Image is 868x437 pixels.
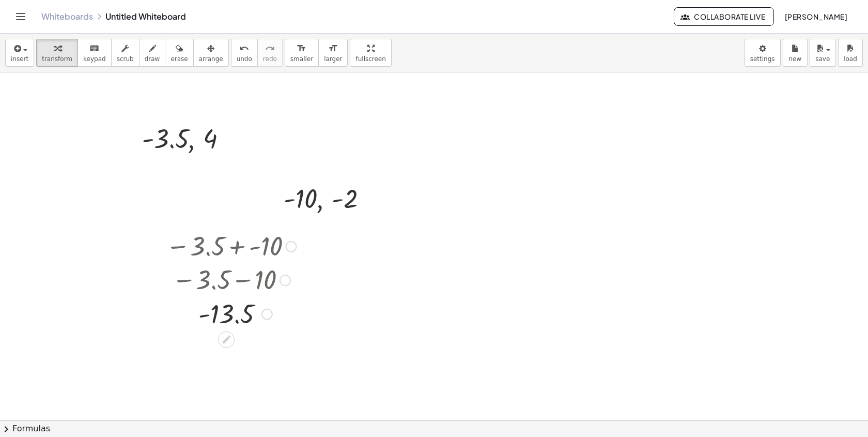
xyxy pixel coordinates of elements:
button: fullscreen [350,39,391,67]
i: undo [239,42,249,55]
span: insert [11,55,28,63]
button: Collaborate Live [674,7,774,26]
button: undoundo [231,39,258,67]
span: [PERSON_NAME] [784,12,847,21]
button: scrub [111,39,139,67]
span: redo [263,55,277,63]
button: [PERSON_NAME] [776,7,856,26]
button: insert [5,39,34,67]
button: save [810,39,836,67]
span: keypad [83,55,106,63]
button: format_sizesmaller [285,39,319,67]
span: draw [145,55,160,63]
span: transform [42,55,72,63]
span: undo [237,55,252,63]
button: new [783,39,808,67]
i: redo [265,42,275,55]
i: keyboard [89,42,99,55]
span: smaller [290,55,313,63]
a: Whiteboards [41,11,93,22]
span: larger [324,55,342,63]
button: draw [139,39,166,67]
button: load [838,39,863,67]
button: settings [745,39,781,67]
i: format_size [297,42,306,55]
button: format_sizelarger [318,39,348,67]
i: format_size [328,42,338,55]
span: load [844,55,857,63]
span: scrub [117,55,134,63]
span: settings [750,55,775,63]
button: transform [36,39,78,67]
button: arrange [193,39,229,67]
button: erase [165,39,193,67]
span: Collaborate Live [683,12,765,21]
span: erase [171,55,188,63]
span: save [815,55,830,63]
span: new [788,55,801,63]
div: Edit math [218,331,235,348]
span: fullscreen [355,55,385,63]
button: keyboardkeypad [78,39,112,67]
button: redoredo [257,39,283,67]
button: Toggle navigation [12,8,29,25]
span: arrange [199,55,223,63]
